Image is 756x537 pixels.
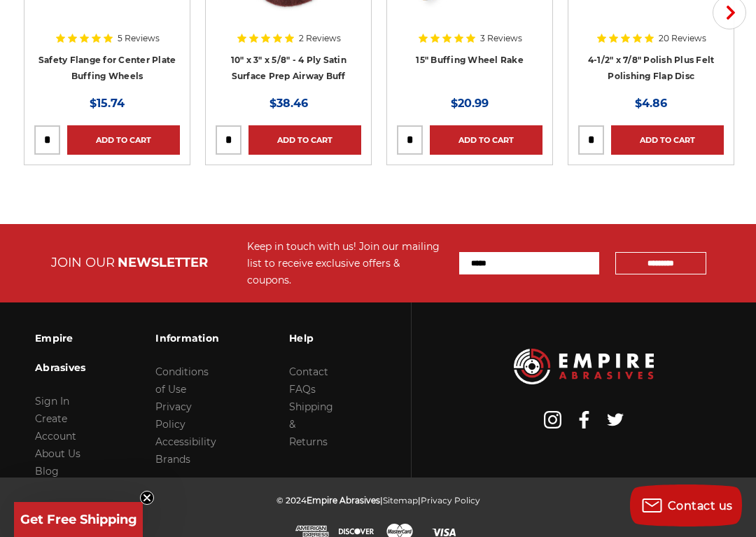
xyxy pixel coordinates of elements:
[451,97,489,110] span: $20.99
[35,447,80,460] a: About Us
[35,395,69,407] a: Sign In
[90,97,125,110] span: $15.74
[155,323,219,353] h3: Information
[140,491,154,505] button: Close teaser
[155,435,216,448] a: Accessibility
[416,55,524,65] a: 15" Buffing Wheel Rake
[289,400,333,448] a: Shipping & Returns
[155,365,209,396] a: Conditions of Use
[20,512,137,527] span: Get Free Shipping
[155,453,190,466] a: Brands
[289,383,316,396] a: FAQs
[635,97,667,110] span: $4.86
[35,412,76,442] a: Create Account
[118,34,160,43] span: 5 Reviews
[231,55,346,81] a: 10" x 3" x 5/8" - 4 Ply Satin Surface Prep Airway Buff
[611,125,724,155] a: Add to Cart
[247,238,445,288] div: Keep in touch with us! Join our mailing list to receive exclusive offers & coupons.
[299,34,341,43] span: 2 Reviews
[659,34,706,43] span: 20 Reviews
[307,495,380,505] span: Empire Abrasives
[383,495,418,505] a: Sitemap
[289,365,328,378] a: Contact
[630,484,742,526] button: Contact us
[480,34,522,43] span: 3 Reviews
[276,491,480,509] p: © 2024 | |
[421,495,480,505] a: Privacy Policy
[248,125,361,155] a: Add to Cart
[35,465,59,477] a: Blog
[35,323,85,382] h3: Empire Abrasives
[38,55,176,81] a: Safety Flange for Center Plate Buffing Wheels
[668,499,733,512] span: Contact us
[289,323,333,353] h3: Help
[118,255,208,270] span: NEWSLETTER
[155,400,192,431] a: Privacy Policy
[514,349,654,384] img: Empire Abrasives Logo Image
[269,97,308,110] span: $38.46
[67,125,180,155] a: Add to Cart
[430,125,542,155] a: Add to Cart
[588,55,715,81] a: 4-1/2" x 7/8" Polish Plus Felt Polishing Flap Disc
[14,502,143,537] div: Get Free ShippingClose teaser
[51,255,115,270] span: JOIN OUR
